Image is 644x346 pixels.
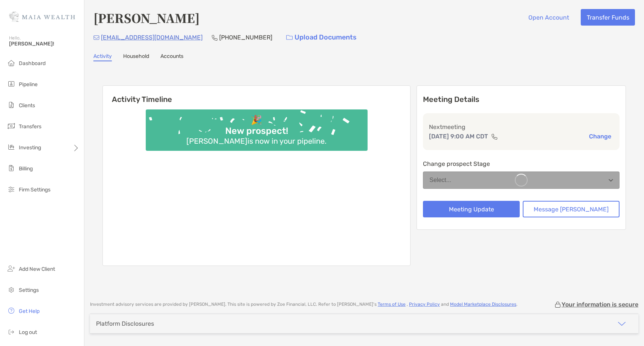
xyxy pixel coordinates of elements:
[409,302,440,307] a: Privacy Policy
[581,9,635,26] button: Transfer Funds
[523,201,620,217] button: Message [PERSON_NAME]
[101,33,203,42] p: [EMAIL_ADDRESS][DOMAIN_NAME]
[19,165,33,172] span: Billing
[7,327,16,336] img: logout icon
[146,109,368,144] img: Confetti
[7,264,16,273] img: add_new_client icon
[19,144,41,151] span: Investing
[286,35,293,40] img: button icon
[96,320,154,327] div: Platform Disclosures
[103,86,410,104] h6: Activity Timeline
[7,79,16,88] img: pipeline icon
[219,33,272,42] p: [PHONE_NUMBER]
[9,41,79,47] span: [PERSON_NAME]!
[222,126,291,137] div: New prospect!
[19,187,50,193] span: Firm Settings
[19,60,46,67] span: Dashboard
[160,53,183,61] a: Accounts
[93,35,99,40] img: Email Icon
[19,102,35,109] span: Clients
[19,123,41,130] span: Transfers
[7,143,16,152] img: investing icon
[19,308,40,314] span: Get Help
[93,9,200,26] h4: [PERSON_NAME]
[7,306,16,315] img: get-help icon
[7,185,16,194] img: firm-settings icon
[281,29,362,46] a: Upload Documents
[7,100,16,109] img: clients icon
[491,134,498,140] img: communication type
[7,121,16,131] img: transfers icon
[19,81,38,88] span: Pipeline
[450,302,516,307] a: Model Marketplace Disclosures
[7,164,16,173] img: billing icon
[522,9,575,26] button: Open Account
[19,287,39,293] span: Settings
[423,159,620,168] p: Change prospect Stage
[617,319,626,328] img: icon arrow
[7,285,16,294] img: settings icon
[429,122,613,132] p: Next meeting
[9,3,75,30] img: Zoe Logo
[19,266,55,272] span: Add New Client
[7,58,16,67] img: dashboard icon
[429,132,488,141] p: [DATE] 9:00 AM CDT
[212,35,218,41] img: Phone Icon
[19,329,37,335] span: Log out
[123,53,149,61] a: Household
[378,302,406,307] a: Terms of Use
[587,132,613,140] button: Change
[423,95,620,104] p: Meeting Details
[183,137,330,146] div: [PERSON_NAME] is now in your pipeline.
[423,201,520,217] button: Meeting Update
[93,53,112,61] a: Activity
[562,301,638,308] p: Your information is secure
[90,302,517,307] p: Investment advisory services are provided by [PERSON_NAME] . This site is powered by Zoe Financia...
[248,115,265,126] div: 🎉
